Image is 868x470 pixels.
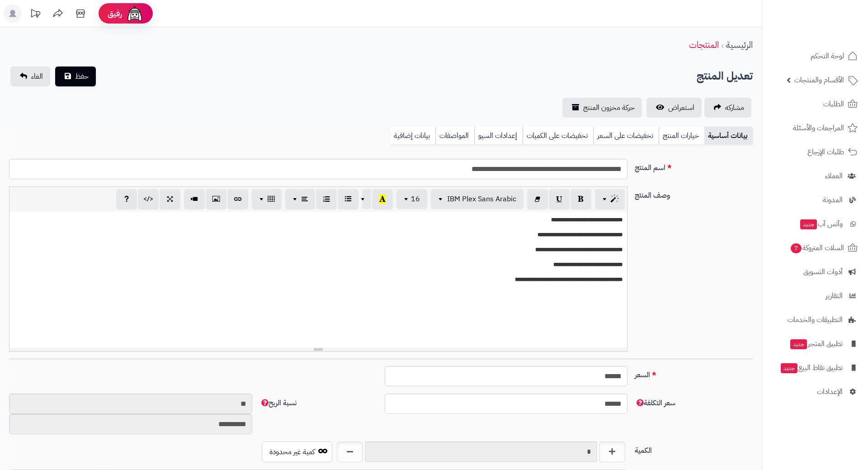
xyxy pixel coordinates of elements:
span: حركة مخزون المنتج [583,102,635,113]
button: IBM Plex Sans Arabic [431,189,524,209]
span: سعر التكلفة [635,398,675,408]
a: الغاء [10,66,50,86]
span: تطبيق نقاط البيع [780,361,843,374]
span: التطبيقات والخدمات [788,313,843,326]
a: تخفيضات على السعر [593,127,659,145]
h2: تعديل المنتج [697,67,753,85]
label: اسم المنتج [631,159,756,173]
span: المراجعات والأسئلة [793,122,844,134]
label: السعر [631,366,756,380]
a: الطلبات [768,93,863,115]
span: جديد [781,363,797,373]
span: التقارير [826,290,843,302]
span: أدوات التسويق [803,266,843,278]
span: تطبيق المتجر [789,337,843,350]
span: جديد [800,219,817,229]
a: وآتس آبجديد [768,213,863,235]
span: 16 [411,194,420,204]
span: الإعدادات [817,385,843,398]
span: نسبة الربح [259,398,297,408]
span: طلبات الإرجاع [807,146,844,158]
span: جديد [790,339,807,349]
img: ai-face.png [126,5,144,23]
img: logo-2.png [807,25,859,44]
a: استعراض [646,98,702,118]
span: رفيق [108,8,122,19]
a: الرئيسية [726,38,753,52]
a: الإعدادات [768,381,863,403]
a: تطبيق المتجرجديد [768,333,863,355]
label: وصف المنتج [631,186,756,201]
a: العملاء [768,165,863,187]
a: المواصفات [435,127,474,145]
span: مشاركه [725,102,744,113]
span: حفظ [75,71,89,82]
a: مشاركه [704,98,751,118]
a: خيارات المنتج [659,127,704,145]
a: تطبيق نقاط البيعجديد [768,357,863,379]
span: السلات المتروكة [790,242,844,254]
button: 16 [396,189,427,209]
a: إعدادات السيو [474,127,523,145]
a: أدوات التسويق [768,261,863,283]
a: تخفيضات على الكميات [523,127,593,145]
button: حفظ [55,66,96,86]
a: التقارير [768,285,863,307]
span: الغاء [31,71,43,82]
a: بيانات أساسية [704,127,753,145]
a: المدونة [768,189,863,211]
span: الطلبات [823,98,844,110]
span: الأقسام والمنتجات [794,74,844,86]
span: العملاء [825,170,843,182]
span: وآتس آب [799,218,843,230]
a: التطبيقات والخدمات [768,309,863,331]
a: بيانات إضافية [390,127,435,145]
a: المنتجات [689,38,719,52]
a: طلبات الإرجاع [768,141,863,163]
span: لوحة التحكم [811,50,844,62]
a: حركة مخزون المنتج [562,98,642,118]
span: استعراض [668,102,694,113]
a: السلات المتروكة7 [768,237,863,259]
a: تحديثات المنصة [24,5,47,25]
a: المراجعات والأسئلة [768,117,863,139]
a: لوحة التحكم [768,45,863,67]
span: IBM Plex Sans Arabic [447,194,516,204]
span: 7 [791,243,802,253]
label: الكمية [631,442,756,456]
span: المدونة [823,194,843,206]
